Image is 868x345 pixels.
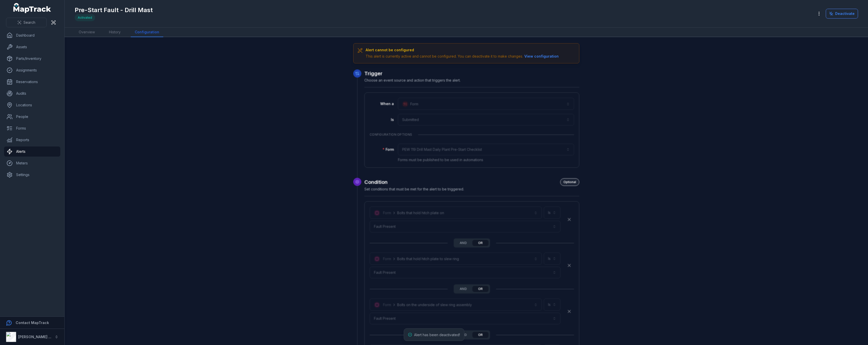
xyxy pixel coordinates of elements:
a: MapTrack [13,3,51,13]
a: Locations [4,100,60,110]
span: Search [23,20,35,25]
a: Audits [4,88,60,98]
a: Forms [4,123,60,133]
div: Activated [75,14,95,21]
strong: Contact MapTrack [16,321,49,325]
a: Dashboard [4,30,60,40]
a: Assignments [4,65,60,75]
span: Alert has been deactivated! [414,333,460,337]
a: Reservations [4,77,60,87]
a: People [4,112,60,122]
a: Settings [4,170,60,180]
a: Assets [4,42,60,52]
a: Overview [75,28,99,37]
a: Meters [4,158,60,168]
strong: [PERSON_NAME] Group [18,335,60,339]
button: Search [6,18,47,27]
button: Deactivate [826,9,858,18]
h1: Pre-Start Fault - Drill Mast [75,6,153,14]
a: Reports [4,135,60,145]
a: Parts/Inventory [4,54,60,64]
h3: Alert cannot be configured [366,47,560,53]
button: View configuration [523,54,560,59]
a: Configuration [131,28,163,37]
div: This alert is currently active and cannot be configured. You can deactivate it to make changes. [366,54,560,59]
a: History [105,28,125,37]
a: Alerts [4,146,60,157]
